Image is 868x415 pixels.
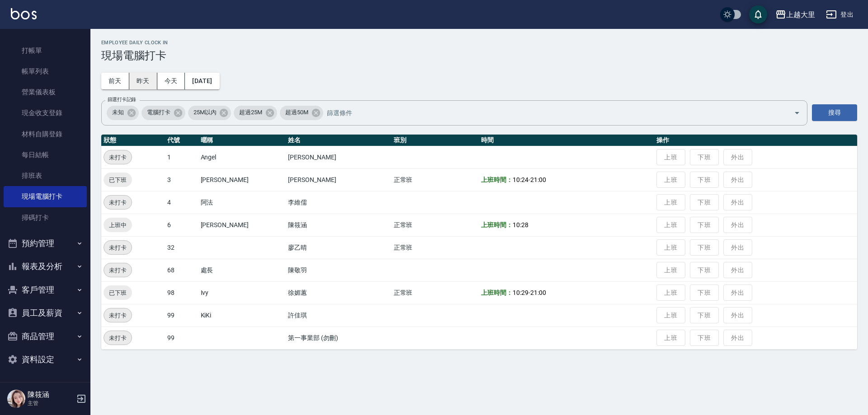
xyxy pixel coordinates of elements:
[198,259,286,281] td: 處長
[165,135,198,146] th: 代號
[142,106,185,120] div: 電腦打卡
[198,214,286,236] td: [PERSON_NAME]
[513,176,528,183] span: 10:24
[198,168,286,191] td: [PERSON_NAME]
[286,146,391,168] td: [PERSON_NAME]
[392,135,479,146] th: 班別
[101,40,857,46] h2: Employee Daily Clock In
[101,135,165,146] th: 狀態
[4,61,87,82] a: 帳單列表
[165,191,198,214] td: 4
[481,289,513,296] b: 上班時間：
[325,105,778,121] input: 篩選條件
[4,165,87,186] a: 排班表
[481,221,513,228] b: 上班時間：
[4,207,87,228] a: 掃碼打卡
[4,124,87,145] a: 材料自購登錄
[772,5,819,24] button: 上越大里
[4,348,87,371] button: 資料設定
[104,220,132,230] span: 上班中
[286,304,391,326] td: 許佳琪
[165,146,198,168] td: 1
[185,73,219,89] button: [DATE]
[392,168,479,191] td: 正常班
[108,96,136,103] label: 篩選打卡記錄
[286,259,391,281] td: 陳敬羽
[198,191,286,214] td: 阿法
[142,108,176,117] span: 電腦打卡
[104,175,132,185] span: 已下班
[392,214,479,236] td: 正常班
[513,289,528,296] span: 10:29
[280,108,314,117] span: 超過50M
[129,73,157,89] button: 昨天
[7,390,25,408] img: Person
[107,108,129,117] span: 未知
[479,135,654,146] th: 時間
[234,106,277,120] div: 超過25M
[4,103,87,123] a: 現金收支登錄
[286,236,391,259] td: 廖乙晴
[198,146,286,168] td: Angel
[104,288,132,298] span: 已下班
[654,135,857,146] th: 操作
[4,145,87,165] a: 每日結帳
[165,326,198,349] td: 99
[104,243,132,252] span: 未打卡
[104,333,132,343] span: 未打卡
[165,281,198,304] td: 98
[4,82,87,103] a: 營業儀表板
[479,168,654,191] td: -
[28,390,74,399] h5: 陳筱涵
[234,108,268,117] span: 超過25M
[530,289,546,296] span: 21:00
[790,106,804,120] button: Open
[198,135,286,146] th: 暱稱
[286,326,391,349] td: 第一事業部 (勿刪)
[822,6,857,23] button: 登出
[286,168,391,191] td: [PERSON_NAME]
[157,73,185,89] button: 今天
[749,5,767,23] button: save
[4,232,87,255] button: 預約管理
[286,214,391,236] td: 陳筱涵
[513,221,528,228] span: 10:28
[165,214,198,236] td: 6
[4,40,87,61] a: 打帳單
[165,236,198,259] td: 32
[286,281,391,304] td: 徐媚蕙
[101,73,129,89] button: 前天
[286,191,391,214] td: 李維儒
[198,281,286,304] td: Ivy
[392,236,479,259] td: 正常班
[530,176,546,183] span: 21:00
[28,399,74,407] p: 主管
[479,281,654,304] td: -
[165,168,198,191] td: 3
[4,186,87,207] a: 現場電腦打卡
[104,311,132,320] span: 未打卡
[188,108,222,117] span: 25M以內
[4,255,87,278] button: 報表及分析
[786,9,815,20] div: 上越大里
[104,198,132,207] span: 未打卡
[188,106,231,120] div: 25M以內
[165,304,198,326] td: 99
[812,104,857,121] button: 搜尋
[198,304,286,326] td: KiKi
[286,135,391,146] th: 姓名
[104,266,132,275] span: 未打卡
[107,106,139,120] div: 未知
[280,106,323,120] div: 超過50M
[392,281,479,304] td: 正常班
[481,176,513,183] b: 上班時間：
[11,8,37,19] img: Logo
[165,259,198,281] td: 68
[4,278,87,302] button: 客戶管理
[4,325,87,348] button: 商品管理
[101,49,857,62] h3: 現場電腦打卡
[104,153,132,162] span: 未打卡
[4,301,87,325] button: 員工及薪資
